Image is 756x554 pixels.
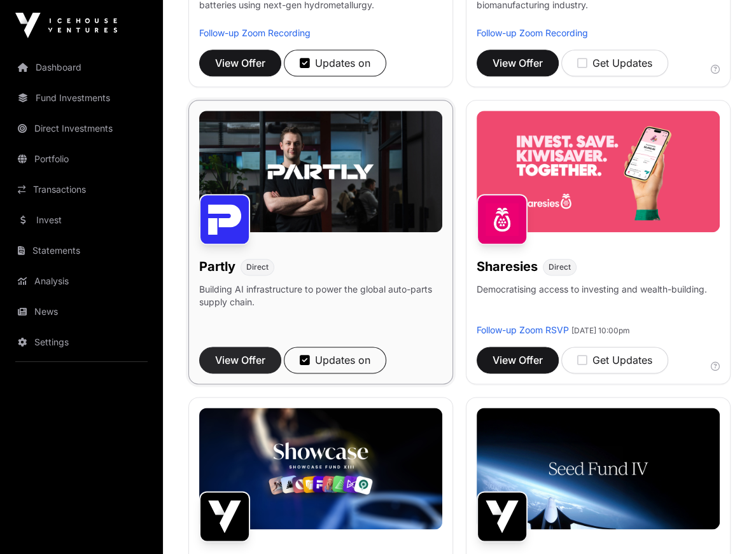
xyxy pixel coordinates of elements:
span: Direct [246,262,269,272]
a: Invest [10,206,153,234]
a: Dashboard [10,53,153,81]
img: Icehouse Ventures Logo [15,13,117,38]
div: Get Updates [577,55,652,71]
a: Statements [10,237,153,265]
img: Seed Fund IV [477,491,528,542]
span: [DATE] 10:00pm [571,326,630,335]
img: Partly-Banner.jpg [199,111,442,232]
img: Sharesies [477,194,528,245]
button: View Offer [199,50,281,76]
div: Get Updates [577,352,652,368]
a: Follow-up Zoom Recording [477,27,588,38]
h1: Partly [199,258,235,275]
img: Partly [199,194,250,245]
button: Get Updates [561,347,668,373]
a: Direct Investments [10,114,153,142]
a: News [10,298,153,326]
button: View Offer [199,347,281,373]
img: Showcase-Fund-Banner-1.jpg [199,408,442,529]
a: Transactions [10,176,153,204]
a: Follow-up Zoom Recording [199,27,311,38]
span: View Offer [215,352,265,368]
img: Sharesies-Banner.jpg [477,111,720,232]
button: Updates on [284,347,386,373]
span: Direct [549,262,571,272]
span: View Offer [493,55,543,71]
button: View Offer [477,347,559,373]
a: Settings [10,328,153,356]
a: Analysis [10,267,153,295]
a: Follow-up Zoom RSVP [477,324,569,335]
p: Building AI infrastructure to power the global auto-parts supply chain. [199,283,442,324]
iframe: Chat Widget [692,493,756,554]
img: Seed-Fund-4_Banner.jpg [477,408,720,529]
button: Updates on [284,50,386,76]
a: Portfolio [10,145,153,173]
h1: Sharesies [477,258,538,275]
button: Get Updates [561,50,668,76]
img: Showcase Fund XIII [199,491,250,542]
a: Fund Investments [10,84,153,112]
span: View Offer [493,352,543,368]
span: View Offer [215,55,265,71]
div: Updates on [300,352,370,368]
button: View Offer [477,50,559,76]
p: Democratising access to investing and wealth-building. [477,283,707,324]
div: Updates on [300,55,370,71]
